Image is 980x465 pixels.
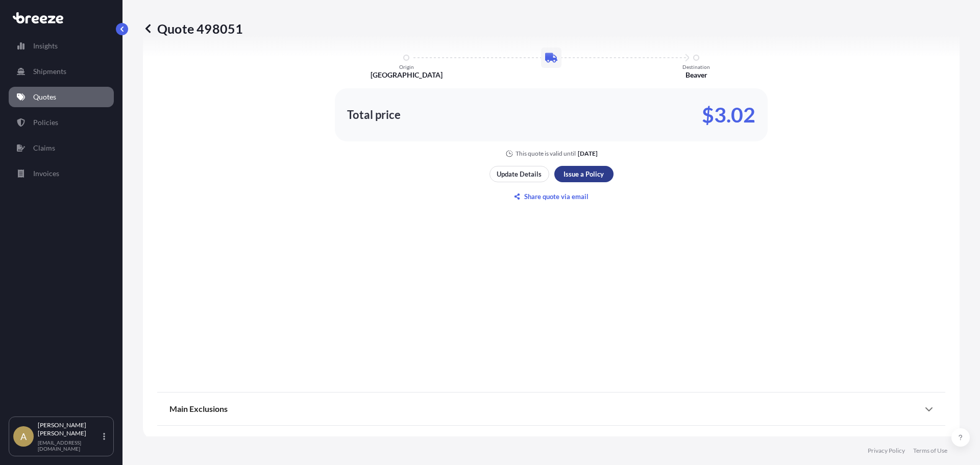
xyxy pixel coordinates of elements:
[913,447,947,455] a: Terms of Use
[497,169,542,179] p: Update Details
[489,188,614,205] button: Share quote via email
[489,166,549,182] button: Update Details
[33,168,59,179] p: Invoices
[169,404,228,414] span: Main Exclusions
[9,87,114,107] a: Quotes
[33,143,55,153] p: Claims
[554,166,614,182] button: Issue a Policy
[38,421,101,437] p: [PERSON_NAME] [PERSON_NAME]
[399,64,414,70] p: Origin
[347,110,401,120] p: Total price
[563,169,604,179] p: Issue a Policy
[9,61,114,82] a: Shipments
[143,20,243,37] p: Quote 498051
[9,36,114,56] a: Insights
[20,431,27,442] span: A
[516,150,576,158] p: This quote is valid until
[9,138,114,158] a: Claims
[702,107,755,123] p: $3.02
[578,150,598,158] p: [DATE]
[371,70,443,80] p: [GEOGRAPHIC_DATA]
[9,112,114,133] a: Policies
[38,439,101,452] p: [EMAIL_ADDRESS][DOMAIN_NAME]
[9,163,114,184] a: Invoices
[685,70,707,80] p: Beaver
[868,447,905,455] a: Privacy Policy
[682,64,710,70] p: Destination
[33,117,58,128] p: Policies
[169,397,933,421] div: Main Exclusions
[33,66,66,77] p: Shipments
[33,41,58,51] p: Insights
[33,92,56,102] p: Quotes
[524,191,589,202] p: Share quote via email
